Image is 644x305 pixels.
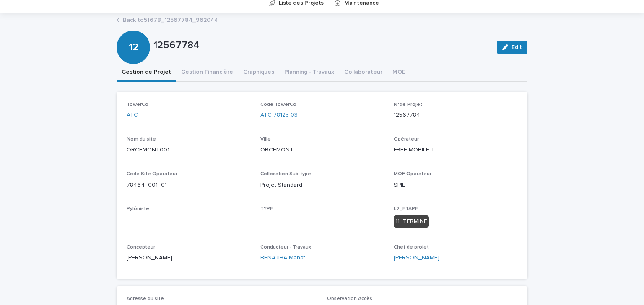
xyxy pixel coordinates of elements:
[387,64,410,82] button: MOE
[260,245,311,250] span: Conducteur - Travaux
[497,41,527,54] button: Edit
[260,137,271,142] span: Ville
[279,64,339,82] button: Planning - Travaux
[127,215,250,224] p: -
[127,245,155,250] span: Concepteur
[238,64,279,82] button: Graphiques
[260,181,384,190] p: Projet Standard
[260,254,305,262] a: BENAJIBA Manaf
[394,102,422,107] span: N°de Projet
[394,111,517,120] p: 12567784
[260,111,298,120] a: ATC-78125-03
[394,245,429,250] span: Chef de projet
[127,102,148,107] span: TowerCo
[127,206,149,211] span: Pylôniste
[127,181,250,190] p: 78464_001_01
[260,146,384,154] p: ORCEMONT
[394,137,419,142] span: Opérateur
[176,64,238,82] button: Gestion Financière
[512,44,522,50] span: Edit
[394,254,439,262] a: [PERSON_NAME]
[123,15,218,24] a: Back to51678_12567784_962044
[327,296,372,301] span: Observation Accès
[394,146,517,154] p: FREE MOBILE-T
[394,215,429,228] div: 11_TERMINE
[127,254,250,262] p: [PERSON_NAME]
[394,181,517,190] p: SPIE
[127,137,156,142] span: Nom du site
[153,39,490,51] p: 12567784
[260,215,384,224] p: -
[127,296,164,301] span: Adresse du site
[127,146,250,154] p: ORCEMONT001
[127,172,177,177] span: Code Site Opérateur
[260,172,311,177] span: Collocation Sub-type
[117,64,176,82] button: Gestion de Projet
[394,206,418,211] span: L2_ETAPE
[127,111,138,120] a: ATC
[117,8,150,53] div: 12
[260,102,296,107] span: Code TowerCo
[260,206,273,211] span: TYPE
[339,64,387,82] button: Collaborateur
[394,172,431,177] span: MOE Opérateur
